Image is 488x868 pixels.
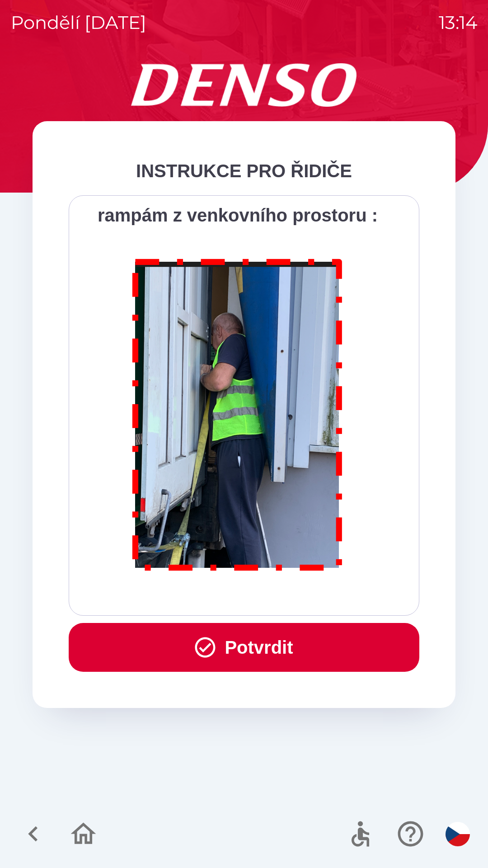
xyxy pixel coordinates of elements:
[33,63,455,107] img: Logo
[122,247,353,579] img: M8MNayrTL6gAAAABJRU5ErkJggg==
[439,9,477,36] p: 13:14
[69,157,419,184] div: INSTRUKCE PRO ŘIDIČE
[11,9,146,36] p: pondělí [DATE]
[69,623,419,672] button: Potvrdit
[446,822,470,846] img: cs flag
